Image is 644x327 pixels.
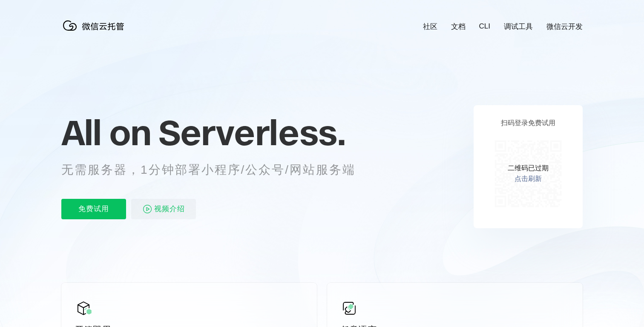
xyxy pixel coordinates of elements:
img: video_play.svg [142,204,152,214]
span: All on [61,111,150,154]
span: 视频介绍 [154,199,185,219]
a: 调试工具 [504,22,533,32]
a: 社区 [423,22,437,32]
p: 无需服务器，1分钟部署小程序/公众号/网站服务端 [61,161,371,178]
p: 二维码已过期 [508,164,549,173]
img: 微信云托管 [61,17,129,34]
a: 微信云开发 [546,22,583,32]
p: 扫码登录免费试用 [501,119,555,128]
a: 文档 [451,22,466,32]
a: 点击刷新 [515,175,542,184]
a: CLI [479,22,490,31]
p: 免费试用 [61,199,126,219]
span: Serverless. [158,111,345,154]
a: 微信云托管 [61,28,129,35]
